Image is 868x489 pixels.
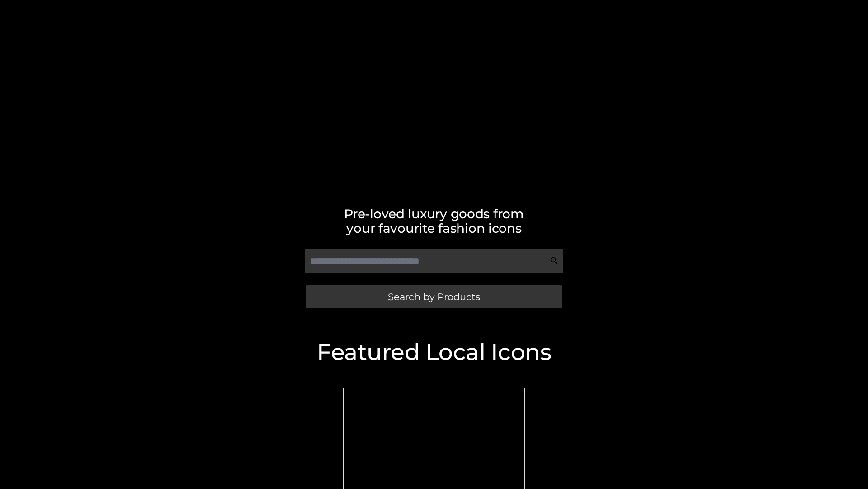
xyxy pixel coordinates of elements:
[176,341,692,364] h2: Featured Local Icons​
[306,285,562,308] a: Search by Products
[176,206,692,235] h2: Pre-loved luxury goods from your favourite fashion icons
[388,292,480,302] span: Search by Products
[550,256,559,265] img: Search Icon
